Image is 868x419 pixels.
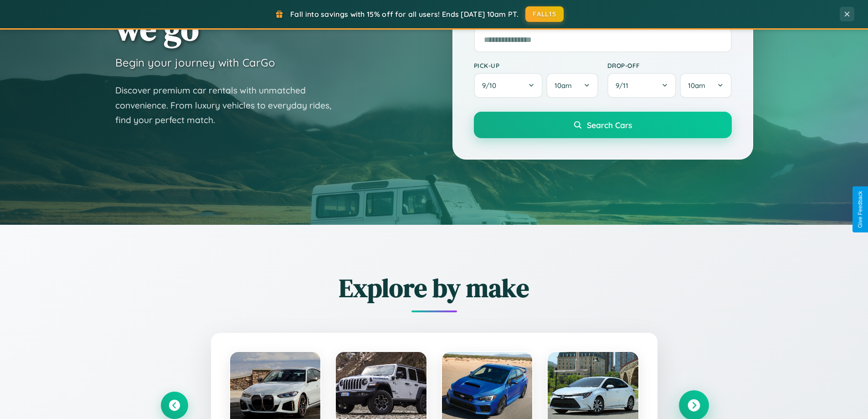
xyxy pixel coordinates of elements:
span: Fall into savings with 15% off for all users! Ends [DATE] 10am PT. [290,10,519,19]
button: 9/11 [607,73,677,98]
button: 10am [546,73,598,98]
h2: Explore by make [161,270,708,305]
button: FALL15 [525,6,564,22]
span: 10am [688,81,705,90]
button: Search Cars [474,112,732,138]
span: 10am [555,81,572,90]
p: Discover premium car rentals with unmatched convenience. From luxury vehicles to everyday rides, ... [115,83,343,128]
button: 10am [680,73,731,98]
span: 9 / 10 [482,81,501,90]
span: Search Cars [587,120,632,130]
button: 9/10 [474,73,543,98]
h3: Begin your journey with CarGo [115,56,275,69]
label: Drop-off [607,62,732,69]
label: Pick-up [474,62,598,69]
div: Give Feedback [857,191,863,228]
span: 9 / 11 [616,81,633,90]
